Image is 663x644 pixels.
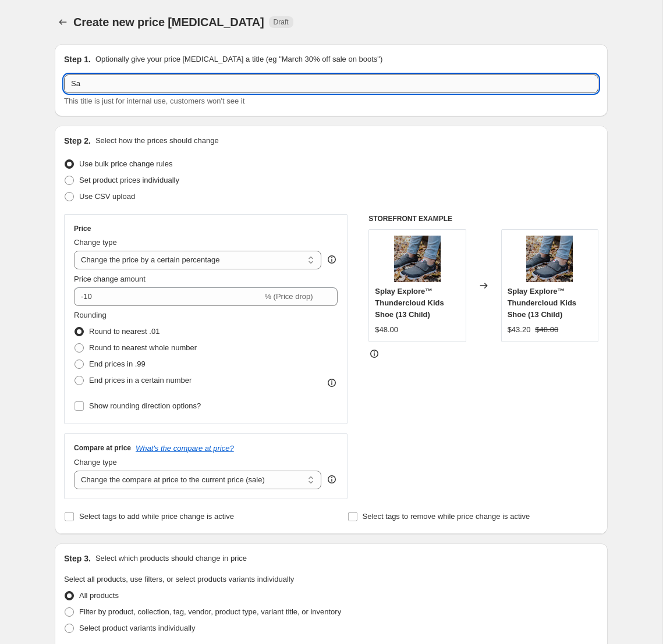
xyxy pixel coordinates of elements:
span: Show rounding direction options? [89,401,201,410]
button: Price change jobs [55,14,71,30]
span: End prices in a certain number [89,376,192,385]
span: Select tags to add while price change is active [79,512,234,521]
h3: Compare at price [74,443,131,453]
span: Set product prices individually [79,176,179,184]
span: Select product variants individually [79,624,195,632]
span: Price change amount [74,275,146,283]
span: Rounding [74,311,107,319]
span: Splay Explore™ Thundercloud Kids Shoe (13 Child) [375,287,444,319]
strike: $48.00 [535,324,558,336]
span: Select all products, use filters, or select products variants individually [64,575,294,583]
span: Change type [74,458,117,467]
span: Filter by product, collection, tag, vendor, product type, variant title, or inventory [79,607,341,616]
span: Create new price [MEDICAL_DATA] [73,16,264,29]
span: Round to nearest whole number [89,343,197,352]
span: End prices in .99 [89,360,146,368]
button: What's the compare at price? [136,444,234,453]
p: Select which products should change in price [95,553,247,564]
h6: STOREFRONT EXAMPLE [368,214,598,223]
input: 30% off holiday sale [64,74,598,93]
span: This title is just for internal use, customers won't see it [64,97,244,105]
img: Thundercloud_80x.jpg [394,236,441,282]
span: Round to nearest .01 [89,327,159,336]
span: Change type [74,238,117,247]
p: Optionally give your price [MEDICAL_DATA] a title (eg "March 30% off sale on boots") [95,54,382,65]
input: -15 [74,287,262,306]
div: $48.00 [375,324,398,336]
h2: Step 1. [64,54,91,65]
img: Thundercloud_80x.jpg [526,236,573,282]
span: % (Price drop) [264,292,313,301]
p: Select how the prices should change [95,135,219,147]
span: Use CSV upload [79,192,135,201]
span: Use bulk price change rules [79,159,172,168]
h2: Step 2. [64,135,91,147]
div: help [326,254,338,265]
span: Select tags to remove while price change is active [363,512,530,521]
div: help [326,474,338,485]
span: Splay Explore™ Thundercloud Kids Shoe (13 Child) [508,287,576,319]
h3: Price [74,224,91,233]
div: $43.20 [508,324,531,336]
span: Draft [274,17,289,27]
span: All products [79,591,119,600]
h2: Step 3. [64,553,91,564]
